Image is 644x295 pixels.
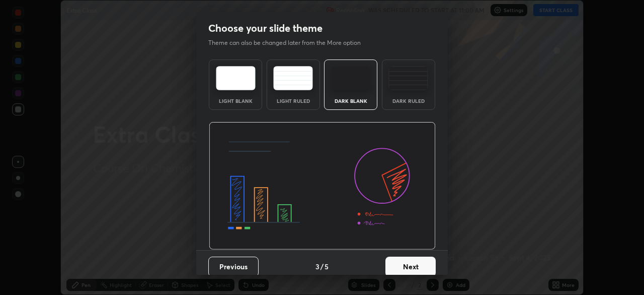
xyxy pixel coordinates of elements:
img: lightTheme.e5ed3b09.svg [216,66,256,90]
div: Light Ruled [273,98,313,103]
h4: / [320,261,324,272]
img: lightRuledTheme.5fabf969.svg [273,66,313,90]
button: Next [385,257,436,277]
div: Dark Blank [331,98,371,103]
img: darkThemeBanner.d06ce4a2.svg [209,122,436,250]
h2: Choose your slide theme [208,22,323,35]
h4: 3 [315,261,319,272]
button: Previous [208,257,259,277]
h4: 5 [325,261,329,272]
div: Light Blank [215,98,256,103]
img: darkRuledTheme.de295e13.svg [388,66,428,90]
p: Theme can also be changed later from the More option [208,38,371,47]
img: darkTheme.f0cc69e5.svg [331,66,371,90]
div: Dark Ruled [388,98,429,103]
